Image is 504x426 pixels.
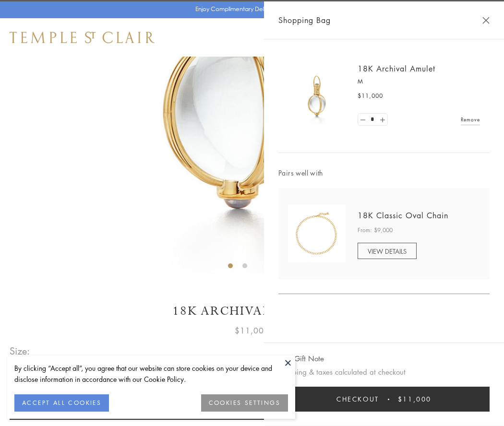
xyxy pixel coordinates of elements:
[398,394,432,404] span: $11,000
[288,205,346,262] img: N88865-OV18
[278,167,490,178] span: Pairs well with
[278,366,490,378] p: Shipping & taxes calculated at checkout
[235,324,269,337] span: $11,000
[358,77,480,86] p: M
[358,114,368,126] a: Set quantity to 0
[377,114,387,126] a: Set quantity to 2
[10,303,494,319] h1: 18K Archival Amulet
[358,225,393,235] span: From: $9,000
[358,210,448,221] a: 18K Classic Oval Chain
[278,14,331,26] span: Shopping Bag
[336,394,379,404] span: Checkout
[278,353,324,365] button: Add Gift Note
[358,91,383,101] span: $11,000
[10,32,155,43] img: Temple St. Clair
[358,63,435,74] a: 18K Archival Amulet
[14,394,109,412] button: ACCEPT ALL COOKIES
[10,343,31,359] span: Size:
[14,363,288,385] div: By clicking “Accept all”, you agree that our website can store cookies on your device and disclos...
[201,394,288,412] button: COOKIES SETTINGS
[368,247,407,256] span: VIEW DETAILS
[358,243,417,259] a: VIEW DETAILS
[278,387,490,412] button: Checkout $11,000
[482,17,490,24] button: Close Shopping Bag
[195,4,304,14] p: Enjoy Complimentary Delivery & Returns
[461,114,480,125] a: Remove
[288,67,346,125] img: 18K Archival Amulet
